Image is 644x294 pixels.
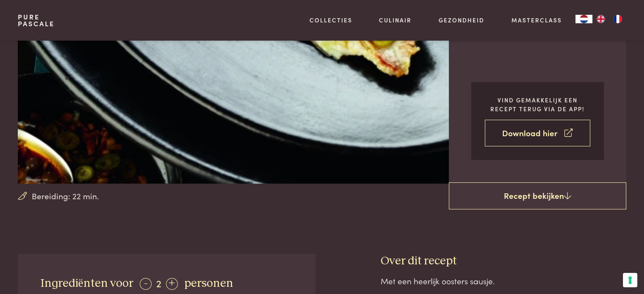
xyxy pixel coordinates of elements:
[379,16,412,25] a: Culinair
[18,14,55,27] a: PurePascale
[381,254,626,269] h3: Over dit recept
[575,15,592,23] div: Language
[485,96,590,113] p: Vind gemakkelijk een recept terug via de app!
[575,15,592,23] a: NL
[592,15,626,23] ul: Language list
[381,275,626,287] div: Met een heerlijk oosters sausje.
[166,278,178,290] div: +
[439,16,484,25] a: Gezondheid
[485,120,590,146] a: Download hier
[609,15,626,23] a: FR
[449,182,626,209] a: Recept bekijken
[32,190,99,202] span: Bereiding: 22 min.
[310,16,352,25] a: Collecties
[511,16,562,25] a: Masterclass
[41,278,133,289] span: Ingrediënten voor
[140,278,152,290] div: -
[575,15,626,23] aside: Language selected: Nederlands
[184,278,233,289] span: personen
[592,15,609,23] a: EN
[623,273,637,287] button: Uw voorkeuren voor toestemming voor trackingtechnologieën
[156,276,161,290] span: 2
